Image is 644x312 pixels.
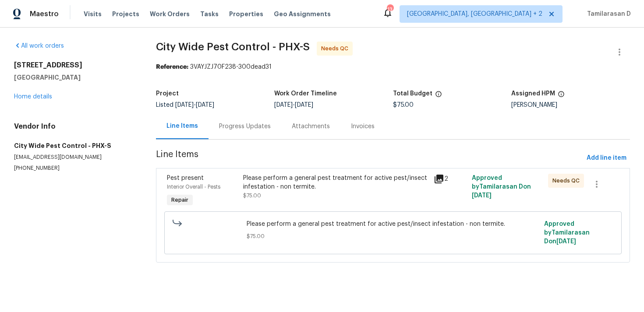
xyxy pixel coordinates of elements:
b: Reference: [156,64,188,70]
h5: Assigned HPM [511,91,555,97]
a: Home details [14,94,52,100]
h4: Vendor Info [14,122,135,131]
span: Listed [156,102,214,108]
h5: [GEOGRAPHIC_DATA] [14,73,135,82]
h5: Work Order Timeline [274,91,337,97]
p: [PHONE_NUMBER] [14,165,135,172]
button: Add line item [583,150,630,166]
span: [DATE] [472,193,492,199]
a: All work orders [14,43,64,49]
div: Line Items [166,122,198,130]
span: Approved by Tamilarasan D on [472,175,531,199]
span: Add line item [587,153,626,164]
span: Approved by Tamilarasan D on [544,221,590,245]
span: [DATE] [175,102,194,108]
span: Repair [168,196,192,204]
div: 3VAYJZJ70F238-300dead31 [156,63,630,71]
div: 13 [387,5,393,14]
span: Visits [84,10,102,18]
span: Projects [112,10,139,18]
div: Attachments [292,122,330,131]
h2: [STREET_ADDRESS] [14,61,135,70]
span: The hpm assigned to this work order. [558,91,565,102]
h5: Project [156,91,179,97]
span: The total cost of line items that have been proposed by Opendoor. This sum includes line items th... [435,91,442,102]
span: Maestro [30,10,59,18]
h5: Total Budget [393,91,432,97]
span: [DATE] [274,102,293,108]
span: - [274,102,313,108]
span: [DATE] [295,102,313,108]
span: Tasks [200,11,219,17]
span: [DATE] [556,238,576,245]
div: Please perform a general pest treatment for active pest/insect infestation - non termite. [243,174,428,191]
span: Pest present [167,175,204,181]
span: Needs QC [552,176,583,185]
span: - [175,102,214,108]
span: Needs QC [321,44,352,53]
span: Line Items [156,150,583,166]
span: Interior Overall - Pests [167,184,220,189]
span: $75.00 [393,102,414,108]
span: Work Orders [150,10,190,18]
span: Tamilarasan D [584,10,631,18]
span: [GEOGRAPHIC_DATA], [GEOGRAPHIC_DATA] + 2 [407,10,542,18]
span: Geo Assignments [274,10,331,18]
span: [DATE] [196,102,214,108]
span: Properties [229,10,263,18]
p: [EMAIL_ADDRESS][DOMAIN_NAME] [14,154,135,161]
div: Invoices [351,122,375,131]
div: 2 [434,174,467,184]
div: Progress Updates [219,122,271,131]
span: City Wide Pest Control - PHX-S [156,42,310,52]
span: $75.00 [247,232,539,241]
h5: City Wide Pest Control - PHX-S [14,141,135,150]
span: $75.00 [243,193,261,198]
div: [PERSON_NAME] [511,102,630,108]
span: Please perform a general pest treatment for active pest/insect infestation - non termite. [247,220,539,228]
